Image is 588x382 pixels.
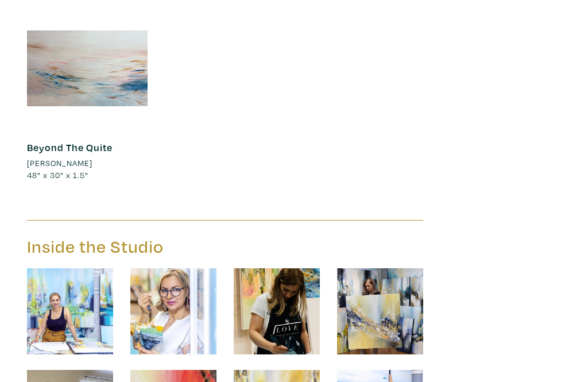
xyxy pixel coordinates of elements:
span: 48" x 30" x 1.5" [27,170,88,181]
h3: Inside the Studio [27,237,216,258]
img: phpThumb.php [130,269,216,355]
a: Beyond The Quite [27,141,113,155]
img: phpThumb.php [27,269,113,355]
img: phpThumb.php [234,269,320,355]
img: phpThumb.php [337,269,423,355]
li: [PERSON_NAME] [27,157,92,170]
a: [PERSON_NAME] [27,157,148,170]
